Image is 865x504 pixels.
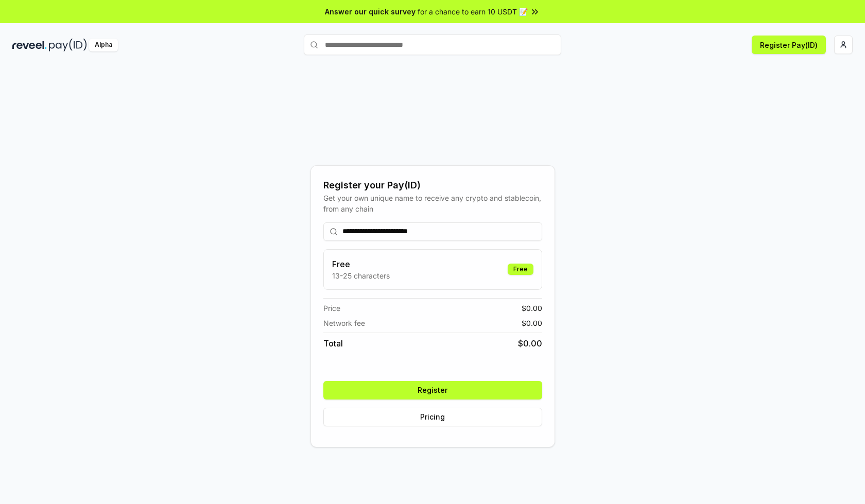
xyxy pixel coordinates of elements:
span: $ 0.00 [518,337,542,350]
div: Register your Pay(ID) [323,178,542,193]
span: $ 0.00 [522,303,542,314]
div: Alpha [89,39,118,51]
button: Register [323,381,542,399]
button: Pricing [323,408,542,426]
span: Price [323,303,340,314]
span: Total [323,337,343,350]
span: Network fee [323,318,365,328]
img: reveel_dark [12,39,47,51]
span: Answer our quick survey [325,6,416,17]
h3: Free [332,258,390,270]
p: 13-25 characters [332,270,390,281]
span: $ 0.00 [522,318,542,328]
span: for a chance to earn 10 USDT 📝 [418,6,528,17]
div: Get your own unique name to receive any crypto and stablecoin, from any chain [323,193,542,214]
img: pay_id [49,39,87,51]
div: Free [508,264,533,275]
button: Register Pay(ID) [752,36,826,54]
